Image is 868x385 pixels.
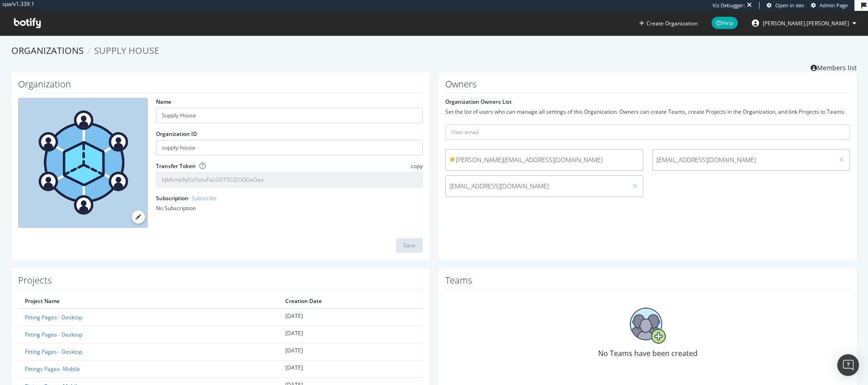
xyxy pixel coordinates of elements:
span: copy [411,162,423,170]
input: Organization ID [156,140,423,155]
span: Admin Page [820,2,848,9]
input: User email [445,125,850,140]
div: Viz Debugger: [712,2,745,9]
a: Fitting Pages - Desktop [25,348,82,356]
span: meghan.evans [763,19,849,27]
a: Fittings Pages- Mobile [25,365,80,373]
a: Open in dev [767,2,804,9]
button: [PERSON_NAME].[PERSON_NAME] [745,16,863,30]
label: Organization ID [156,130,197,138]
div: Open Intercom Messenger [837,354,859,376]
ol: breadcrumbs [11,44,857,58]
label: Organization Owners List [445,98,512,106]
td: [DATE] [278,308,423,326]
span: [EMAIL_ADDRESS][DOMAIN_NAME] [656,155,830,164]
h1: Organization [18,79,423,93]
td: [DATE] [278,361,423,378]
input: name [156,108,423,123]
td: [DATE] [278,343,423,360]
a: Fitting Pages - Desktop [25,313,82,321]
img: No Teams have been created [630,308,666,344]
div: Set the list of users who can manage all settings of this Organization. Owners can create Teams, ... [445,108,850,115]
a: Members list [811,61,857,72]
button: Create Organization [639,19,698,28]
span: Help [712,17,738,29]
button: Save [396,238,423,253]
h1: Owners [445,79,850,93]
a: Organizations [11,44,84,57]
h1: Projects [18,275,423,289]
span: No Teams have been created [598,348,698,358]
label: Name [156,98,171,106]
td: [DATE] [278,326,423,343]
div: Save [403,241,415,249]
span: [EMAIL_ADDRESS][DOMAIN_NAME] [449,182,623,191]
label: Transfer Token [156,162,196,170]
a: - Subscribe [189,194,217,202]
span: [PERSON_NAME][EMAIL_ADDRESS][DOMAIN_NAME] [449,155,639,164]
h1: Teams [445,275,850,289]
label: Subscription [156,194,217,202]
th: Creation Date [278,294,423,308]
a: Fitting Pages - Desktop [25,331,82,338]
th: Project Name [18,294,278,308]
a: Admin Page [811,2,848,9]
span: Supply House [94,44,159,57]
div: No Subscription [156,204,423,212]
span: Open in dev [775,2,804,9]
